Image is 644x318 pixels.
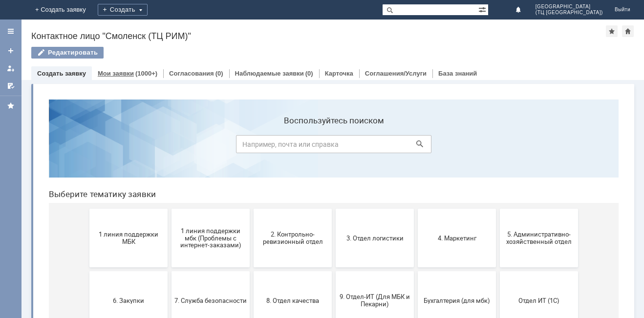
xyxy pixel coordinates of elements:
[51,205,124,212] span: 6. Закупки
[3,78,19,94] a: Мои согласования
[305,70,313,77] div: (0)
[195,43,390,61] input: Например, почта или справка
[295,179,373,238] button: 9. Отдел-ИТ (Для МБК и Пекарни)
[298,201,370,216] span: 9. Отдел-ИТ (Для МБК и Пекарни)
[536,4,603,10] span: [GEOGRAPHIC_DATA]
[295,117,373,176] button: 3. Отдел логистики
[133,205,206,212] span: 7. Служба безопасности
[365,70,427,77] a: Соглашения/Услуги
[3,43,19,59] a: Создать заявку
[3,60,19,76] a: Мои заявки
[135,70,157,77] div: (1000+)
[295,242,373,300] button: Франчайзинг
[48,117,127,176] button: 1 линия поддержки МБК
[130,242,209,300] button: Отдел-ИТ (Офис)
[380,142,452,150] span: 4. Маркетинг
[8,98,578,107] header: Выберите тематику заявки
[459,117,537,176] button: 5. Административно-хозяйственный отдел
[31,31,606,41] div: Контактное лицо "Смоленск (ТЦ РИМ)"
[215,139,288,154] span: 2. Контрольно-ревизионный отдел
[215,267,288,275] span: Финансовый отдел
[130,117,209,176] button: 1 линия поддержки мбк (Проблемы с интернет-заказами)
[51,139,124,154] span: 1 линия поддержки МБК
[235,70,304,77] a: Наблюдаемые заявки
[606,25,618,37] div: Добавить в избранное
[133,267,206,275] span: Отдел-ИТ (Офис)
[51,264,124,278] span: Отдел-ИТ (Битрикс24 и CRM)
[380,264,452,278] span: Это соглашение не активно!
[215,205,288,212] span: 8. Отдел качества
[459,179,537,238] button: Отдел ИТ (1С)
[37,70,86,77] a: Создать заявку
[380,205,452,212] span: Бухгалтерия (для мбк)
[377,117,455,176] button: 4. Маркетинг
[622,25,634,37] div: Сделать домашней страницей
[478,4,488,14] span: Расширенный поиск
[215,70,223,77] div: (0)
[213,179,291,238] button: 8. Отдел качества
[98,70,134,77] a: Мои заявки
[133,135,206,157] span: 1 линия поддержки мбк (Проблемы с интернет-заказами)
[377,242,455,300] button: Это соглашение не активно!
[536,10,603,16] span: (ТЦ [GEOGRAPHIC_DATA])
[98,4,148,16] div: Создать
[438,70,477,77] a: База знаний
[325,70,353,77] a: Карточка
[48,242,127,300] button: Отдел-ИТ (Битрикс24 и CRM)
[298,267,370,275] span: Франчайзинг
[459,242,537,300] button: [PERSON_NAME]. Услуги ИТ для МБК (оформляет L1)
[377,179,455,238] button: Бухгалтерия (для мбк)
[462,139,534,154] span: 5. Административно-хозяйственный отдел
[213,117,291,176] button: 2. Контрольно-ревизионный отдел
[195,24,390,34] label: Воспользуйтесь поиском
[130,179,209,238] button: 7. Служба безопасности
[462,205,534,212] span: Отдел ИТ (1С)
[48,179,127,238] button: 6. Закупки
[462,260,534,282] span: [PERSON_NAME]. Услуги ИТ для МБК (оформляет L1)
[298,142,370,150] span: 3. Отдел логистики
[169,70,214,77] a: Согласования
[213,242,291,300] button: Финансовый отдел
